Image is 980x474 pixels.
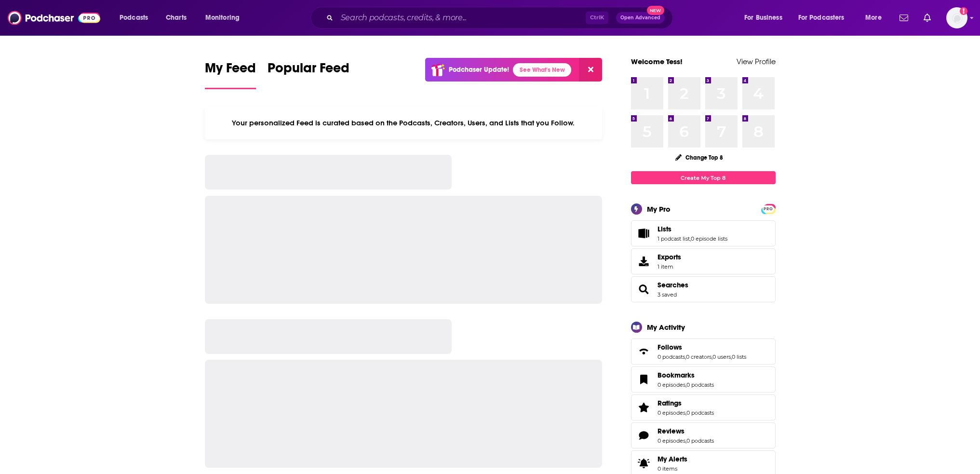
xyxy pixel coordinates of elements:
span: 0 items [658,465,687,472]
a: Searches [658,281,688,289]
span: 1 item [658,263,681,270]
span: My Alerts [658,455,687,463]
button: open menu [113,10,161,26]
span: Ctrl K [586,12,608,24]
span: Exports [658,253,681,261]
a: 0 podcasts [686,409,714,416]
span: , [685,437,686,444]
p: Podchaser Update! [449,66,509,74]
a: Show notifications dropdown [920,10,935,26]
a: 0 episodes [658,409,685,416]
span: New [647,6,664,15]
a: 0 episodes [658,381,685,388]
span: Reviews [631,422,776,448]
a: Lists [658,225,727,233]
span: , [731,353,732,360]
img: Podchaser - Follow, Share and Rate Podcasts [8,9,100,27]
div: Your personalized Feed is curated based on the Podcasts, Creators, Users, and Lists that you Follow. [205,107,603,139]
span: For Podcasters [798,11,845,25]
a: PRO [763,205,774,212]
span: Lists [658,225,671,233]
a: 0 podcasts [686,437,714,444]
span: Open Advanced [620,15,660,20]
a: My Feed [205,60,256,89]
a: 0 creators [686,353,712,360]
button: open menu [738,10,794,26]
span: Lists [631,220,776,246]
button: open menu [792,10,859,26]
span: My Feed [205,60,256,82]
a: 0 lists [732,353,746,360]
span: Follows [631,339,776,365]
a: Bookmarks [658,371,714,379]
span: , [690,235,691,242]
span: Podcasts [120,11,148,25]
span: Searches [631,276,776,302]
a: Reviews [634,429,654,442]
a: Bookmarks [634,373,654,386]
a: 3 saved [658,291,677,298]
a: Charts [160,10,192,26]
span: My Alerts [634,457,654,470]
div: My Activity [647,323,685,332]
a: 1 podcast list [658,235,690,242]
a: Follows [634,345,654,358]
div: My Pro [647,204,671,214]
a: Show notifications dropdown [896,10,912,26]
span: , [712,353,712,360]
button: open menu [199,10,252,26]
a: Lists [634,227,654,240]
a: Reviews [658,427,714,435]
a: 0 podcasts [686,381,714,388]
a: 0 episodes [658,437,685,444]
svg: Add a profile image [960,7,967,15]
a: Welcome Tess! [631,57,683,66]
span: Charts [166,11,187,25]
button: open menu [859,10,894,26]
a: View Profile [737,57,776,66]
span: For Business [744,11,782,25]
a: Follows [658,343,746,352]
span: More [865,11,882,25]
span: Ratings [658,399,682,407]
input: Search podcasts, credits, & more... [337,10,586,26]
button: Change Top 8 [670,151,729,163]
a: Popular Feed [268,60,349,89]
span: Follows [658,343,682,352]
a: See What's New [513,63,571,77]
a: Ratings [634,401,654,414]
a: Ratings [658,399,714,407]
button: Open AdvancedNew [616,12,665,24]
a: 0 users [712,353,731,360]
span: , [685,381,686,388]
button: Show profile menu [946,7,967,28]
span: Monitoring [205,11,240,25]
span: Bookmarks [658,371,695,379]
span: , [685,409,686,416]
a: Searches [634,283,654,296]
a: 0 episode lists [691,235,727,242]
span: PRO [763,205,774,213]
span: Ratings [631,394,776,420]
span: Logged in as tessvanden [946,7,967,28]
span: Reviews [658,427,685,435]
span: Exports [634,255,654,268]
span: Popular Feed [268,60,349,82]
a: 0 podcasts [658,353,685,360]
a: Exports [631,248,776,274]
a: Create My Top 8 [631,171,776,184]
span: , [685,353,686,360]
div: Search podcasts, credits, & more... [320,7,682,29]
span: Bookmarks [631,366,776,393]
img: User Profile [946,7,967,28]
